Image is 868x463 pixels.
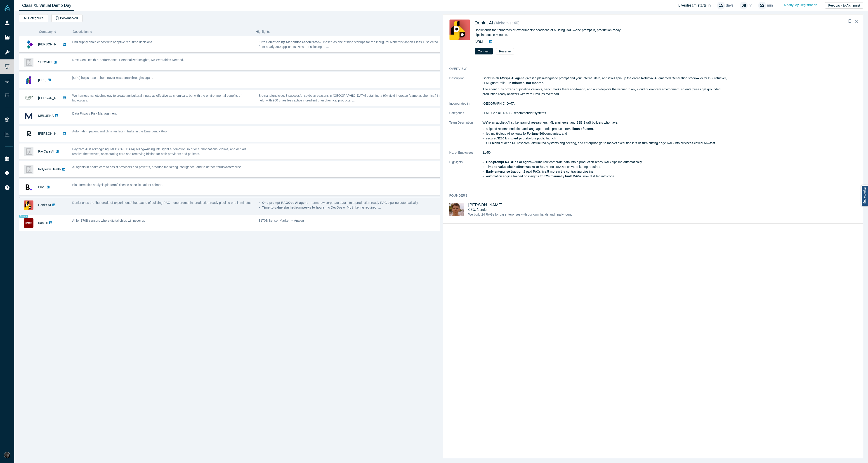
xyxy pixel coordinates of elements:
[486,160,731,165] li: — turns raw corporate data into a production-ready RAG pipeline automatically.
[475,48,493,54] button: Connect
[486,165,731,169] li: from ; no DevOps or ML tinkering required.
[496,48,514,54] button: Reserve
[527,132,545,135] strong: Fortune 500
[24,165,33,174] img: Polyview Health's Logo
[72,201,252,204] span: Donkit ends the “hundreds-of-experiments” headache of building RAG—one prompt in, production-read...
[546,174,581,178] strong: 24 manually built RAGs
[4,452,10,458] img: Rami Chousein's Account
[547,170,558,173] strong: 5 more
[475,40,483,43] a: [URL]
[483,87,731,96] p: The agent runs dozens of pipeline variants, benchmarks them end-to-end, and auto-deploys the winn...
[72,165,242,169] span: AI agents in health care to assist providers and patients, produce marketing intelligence, and to...
[526,165,549,169] strong: weeks to hours
[767,3,773,8] p: min
[38,150,54,153] a: PayCare AI
[717,2,725,9] div: 15
[72,219,146,222] span: AI for 170B sensors where digital chips will never go
[853,18,860,25] button: Close
[259,40,440,49] p: – Chosen as one of nine startups for the inaugural Alchemist Japan Class 1, selected from nearly ...
[758,2,766,9] div: 52
[494,21,519,25] small: ( Alchemist 40 )
[38,114,54,118] a: MELURNA
[38,60,52,64] a: SHOSABI
[72,147,246,156] span: PayCare AI is reimagining [MEDICAL_DATA] billing—using intelligent automation so prior authorizat...
[73,27,89,36] span: Description
[861,185,868,206] a: Report a bug!
[483,120,731,125] p: We’re an applied-AI strike team of researchers, ML engineers, and B2B SaaS builders who have:
[262,205,440,210] li: from ; no DevOps or ML tinkering required. ...
[449,203,464,216] img: Mikhail Baklanov's Profile Image
[486,165,519,169] strong: Time-to-value slashed
[39,27,68,36] button: Company
[24,93,33,103] img: Qumir Nano's Logo
[262,201,308,204] strong: One-prompt RAGOps AI agent
[72,58,184,62] span: Next-Gen Health & performance: Personalized Insights, No Wearables Needed.
[475,20,493,25] a: Donkit AI
[259,40,319,44] strong: Elite Selection by Alchemist Accelerator
[38,42,64,46] a: [PERSON_NAME]
[302,206,325,209] strong: weeks to hours
[24,58,33,67] img: SHOSABI's Logo
[726,3,734,8] p: days
[24,183,33,192] img: Bionl's Logo
[262,206,295,209] strong: Time-to-value slashed
[449,193,724,198] h3: Founders
[486,136,731,146] li: secured before public launch. Our blend of deep ML research, distributed-systems engineering, and...
[19,0,74,11] a: Class XL Virtual Demo Day
[486,174,731,179] li: Automation engine trained on insights from , now distilled into code.
[483,111,546,115] span: LLM · Gen ai · RAG · Recommender systems
[449,111,483,120] dt: Categories
[475,28,625,37] div: Donkit ends the “hundreds-of-experiments” headache of building RAG—one prompt in, production-read...
[497,136,527,140] strong: $280 k in paid pilots
[24,147,33,156] img: PayCare AI 's Logo
[24,129,33,139] img: Renna's Logo
[38,221,48,225] a: Kaspix
[449,150,483,160] dt: No. of Employees
[259,93,440,103] p: Bio-nanofungicide: 3 successful soybean seasons in [GEOGRAPHIC_DATA] obtaining a 9% yield increas...
[509,81,544,85] strong: in minutes, not months.
[24,111,33,121] img: MELURNA's Logo
[486,169,731,174] li: 2 paid PoCs live, in the contracting pipeline.
[24,40,33,49] img: Kimaru AI's Logo
[740,2,748,9] div: 08
[256,30,270,33] span: Highlights
[449,120,483,150] dt: Team Description
[486,127,731,131] li: shipped recommendation and language-model products to ,
[72,112,117,115] span: Data Privacy Risk Management
[468,213,669,216] span: We build 24 RAGs for big enterprises with our own hands and finally found a way how to build an A...
[486,160,531,164] strong: One-prompt RAGOps AI agent
[39,27,53,36] span: Company
[825,2,863,9] button: Feedback to Alchemist
[24,200,33,210] img: Donkit AI's Logo
[486,170,524,173] strong: Early enterprise traction:
[779,1,822,9] a: Modify My Registration
[449,101,483,111] dt: Incorporated in
[24,218,33,228] img: Kaspix's Logo
[449,66,724,71] h3: overview
[38,185,45,189] a: Bionl
[4,5,10,11] img: Alchemist Vault Logo
[678,3,711,7] h4: Livestream starts in
[449,160,483,183] dt: Highlights
[38,167,61,171] a: Polyview Health
[568,127,593,131] strong: millions of users
[449,76,483,101] dt: Description
[259,218,440,223] p: $170B Sensor Market → Analog ...
[72,76,153,80] span: [URL] helps researchers never miss breakthroughs again.
[449,19,470,40] img: Donkit AI's Logo
[497,76,524,80] strong: RAGOps AI agent
[468,208,488,212] span: CEO, founder
[483,76,731,85] p: Donkit is a : give it a plain-language prompt and your internal data, and it will spin up the ent...
[468,203,503,207] a: [PERSON_NAME]
[72,183,163,187] span: Bioinformatics analysis platform/Disease-specific patient cohorts.
[19,215,28,218] span: Alumni
[51,14,83,22] button: Bookmarked
[847,18,853,25] button: Bookmark
[38,78,46,82] a: [URL]
[72,94,241,102] span: We harness nanotechnology to create agricultural inputs as effective as chemicals, but with the e...
[483,101,731,106] dd: [GEOGRAPHIC_DATA]
[24,75,33,85] img: Tally.AI's Logo
[73,27,251,36] button: Description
